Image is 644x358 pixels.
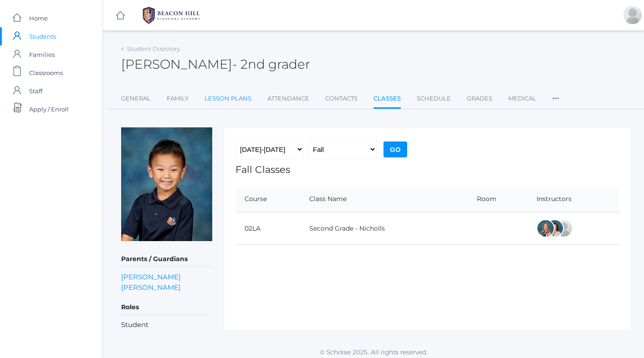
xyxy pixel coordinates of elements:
[468,186,527,212] th: Room
[29,82,42,100] span: Staff
[121,90,151,108] a: General
[325,90,358,108] a: Contacts
[121,252,212,267] h5: Parents / Guardians
[555,219,573,237] div: Sarah Armstrong
[235,212,300,245] td: 02LA
[121,272,181,282] a: [PERSON_NAME]
[546,219,564,237] div: Cari Burke
[235,164,619,175] h1: Fall Classes
[300,186,468,212] th: Class Name
[527,186,619,212] th: Instructors
[29,45,55,64] span: Families
[467,90,492,108] a: Grades
[29,9,48,27] span: Home
[29,64,63,82] span: Classrooms
[29,27,56,45] span: Students
[127,45,180,52] a: Student Directory
[121,300,212,315] h5: Roles
[121,282,181,292] a: [PERSON_NAME]
[373,90,401,109] a: Classes
[137,4,205,27] img: 1_BHCALogos-05.png
[309,224,385,232] a: Second Grade - Nicholls
[121,127,212,241] img: John Ip
[235,186,300,212] th: Course
[624,6,642,24] div: Lily Ip
[383,141,407,157] input: Go
[121,57,310,71] h2: [PERSON_NAME]
[103,348,644,357] p: © Scholae 2025. All rights reserved.
[267,90,309,108] a: Attendance
[167,90,189,108] a: Family
[29,100,69,118] span: Apply / Enroll
[508,90,537,108] a: Medical
[232,56,310,72] span: - 2nd grader
[537,219,555,237] div: Courtney Nicholls
[121,320,212,330] li: Student
[417,90,451,108] a: Schedule
[204,90,251,108] a: Lesson Plans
